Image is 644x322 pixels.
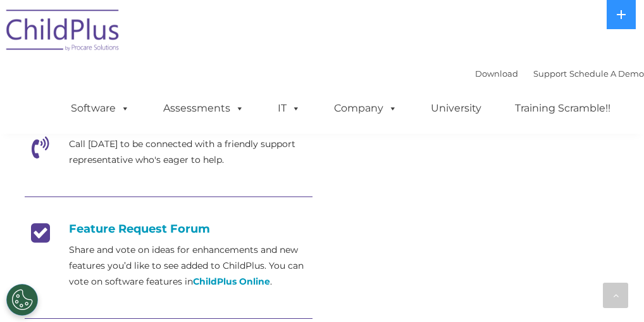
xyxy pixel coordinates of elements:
[25,222,313,236] h4: Feature Request Forum
[69,242,313,290] p: Share and vote on ideas for enhancements and new features you’d like to see added to ChildPlus. Y...
[193,276,270,287] a: ChildPlus Online
[475,68,518,79] a: Download
[502,96,623,121] a: Training Scramble!!
[581,261,644,322] iframe: Chat Widget
[151,96,257,121] a: Assessments
[69,136,313,168] p: Call [DATE] to be connected with a friendly support representative who's eager to help.
[569,68,644,79] a: Schedule A Demo
[265,96,313,121] a: IT
[58,96,142,121] a: Software
[475,68,644,79] font: |
[321,96,410,121] a: Company
[6,284,38,316] button: Cookies Settings
[418,96,494,121] a: University
[533,68,567,79] a: Support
